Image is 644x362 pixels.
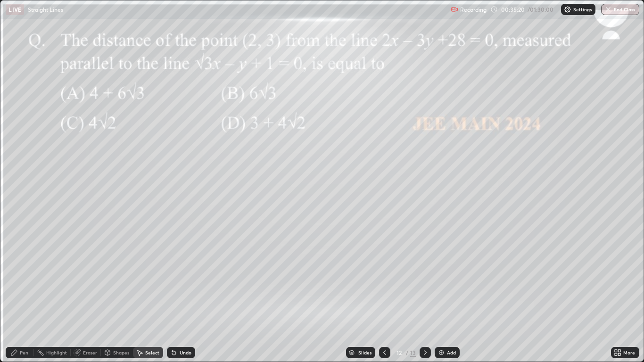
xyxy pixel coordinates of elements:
[180,350,191,355] div: Undo
[83,350,97,355] div: Eraser
[410,348,416,357] div: 13
[460,6,487,13] p: Recording
[358,350,372,355] div: Slides
[405,350,408,355] div: /
[113,350,129,355] div: Shapes
[438,349,445,356] img: add-slide-button
[601,4,639,15] button: End Class
[145,350,159,355] div: Select
[20,350,28,355] div: Pen
[564,6,571,13] img: class-settings-icons
[623,350,635,355] div: More
[46,350,67,355] div: Highlight
[394,350,404,355] div: 12
[604,6,612,13] img: end-class-cross
[28,6,63,13] p: Straight Lines
[451,6,458,13] img: recording.375f2c34.svg
[447,350,456,355] div: Add
[8,6,21,13] p: LIVE
[573,7,592,12] p: Settings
